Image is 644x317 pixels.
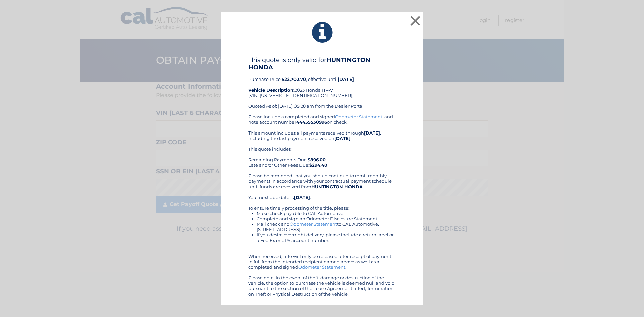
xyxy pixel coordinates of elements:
[257,232,396,243] li: If you desire overnight delivery, please include a return label or a Fed Ex or UPS account number.
[334,136,351,141] b: [DATE]
[257,221,396,232] li: Mail check and to CAL Automotive, [STREET_ADDRESS]
[409,14,422,28] button: ×
[248,56,370,71] b: HUNTINGTON HONDA
[309,162,327,168] b: $294.40
[257,216,396,221] li: Complete and sign an Odometer Disclosure Statement
[364,130,380,136] b: [DATE]
[248,87,294,93] strong: Vehicle Description:
[335,114,382,119] a: Odometer Statement
[290,221,337,227] a: Odometer Statement
[338,76,354,82] b: [DATE]
[248,146,396,168] div: This quote includes: Remaining Payments Due: Late and/or Other Fees Due:
[311,184,363,189] b: HUNTINGTON HONDA
[282,76,306,82] b: $22,702.70
[248,56,396,114] div: Purchase Price: , effective until 2023 Honda HR-V (VIN: [US_VEHICLE_IDENTIFICATION_NUMBER]) Quote...
[248,56,396,71] h4: This quote is only valid for
[308,157,326,162] b: $896.00
[294,195,310,200] b: [DATE]
[296,119,327,125] b: 44455530996
[248,114,396,297] div: Please include a completed and signed , and note account number on check. This amount includes al...
[298,264,345,270] a: Odometer Statement
[257,211,396,216] li: Make check payable to CAL Automotive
